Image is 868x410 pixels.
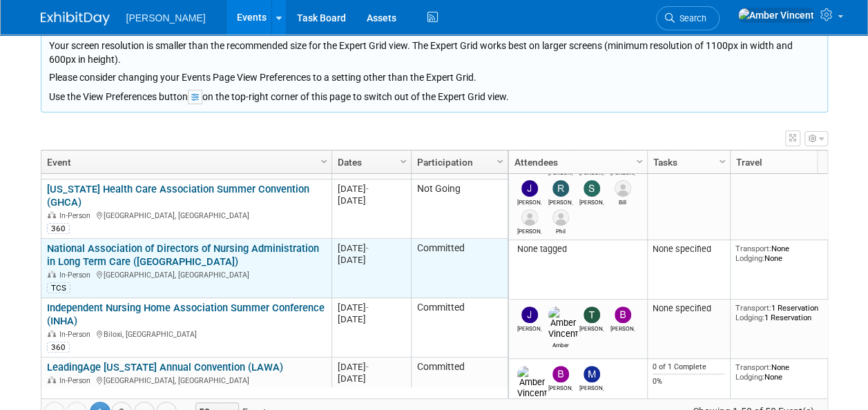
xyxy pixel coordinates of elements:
[47,374,325,386] div: [GEOGRAPHIC_DATA], [GEOGRAPHIC_DATA]
[396,150,411,171] a: Column Settings
[47,223,70,234] div: 360
[514,150,638,174] a: Attendees
[411,179,508,239] td: Not Going
[548,340,572,349] div: Amber Vincent
[715,150,730,171] a: Column Settings
[411,239,508,298] td: Committed
[411,298,508,358] td: Committed
[318,156,329,167] span: Column Settings
[126,12,206,23] span: [PERSON_NAME]
[366,302,369,313] span: -
[47,342,70,353] div: 360
[49,84,820,104] div: Use the View Preferences button on the top-right corner of this page to switch out of the Expert ...
[338,302,405,313] div: [DATE]
[656,6,720,30] a: Search
[411,358,508,404] td: Committed
[615,180,631,197] img: Bill Turenne
[517,226,541,235] div: Craig Biser
[579,382,604,391] div: Mike Randolph
[675,13,706,23] span: Search
[47,209,325,221] div: [GEOGRAPHIC_DATA], [GEOGRAPHIC_DATA]
[735,244,835,264] div: None None
[48,211,56,218] img: In-Person Event
[366,243,369,253] span: -
[521,306,538,323] img: Jaime Butler
[338,313,405,325] div: [DATE]
[584,306,600,323] img: Traci Varon
[610,323,635,332] div: Brandon Stephens
[492,150,508,171] a: Column Settings
[653,244,724,255] div: None specified
[48,330,56,337] img: In-Person Event
[47,328,325,340] div: Biloxi, [GEOGRAPHIC_DATA]
[338,150,402,174] a: Dates
[517,323,541,332] div: Jaime Butler
[521,180,538,197] img: Jana Jennings
[548,226,572,235] div: Phil Hayes
[653,150,721,174] a: Tasks
[552,366,569,382] img: Brent Hudson
[48,376,56,383] img: In-Person Event
[736,150,831,174] a: Travel
[338,242,405,254] div: [DATE]
[735,244,771,253] span: Transport:
[552,209,569,226] img: Phil Hayes
[47,282,70,293] div: TCS
[47,150,322,174] a: Event
[653,362,724,372] div: 0 of 1 Complete
[338,195,405,206] div: [DATE]
[653,303,724,314] div: None specified
[41,12,110,26] img: ExhibitDay
[338,361,405,373] div: [DATE]
[548,197,572,206] div: Rick Deloney
[49,66,820,84] div: Please consider changing your Events Page View Preferences to a setting other than the Expert Grid.
[634,156,645,167] span: Column Settings
[615,306,631,323] img: Brandon Stephens
[737,8,815,23] img: Amber Vincent
[366,184,369,194] span: -
[59,271,95,280] span: In-Person
[584,366,600,382] img: Mike Randolph
[517,366,547,399] img: Amber Vincent
[366,362,369,372] span: -
[517,197,541,206] div: Jana Jennings
[579,323,604,332] div: Traci Varon
[417,150,499,174] a: Participation
[735,313,764,322] span: Lodging:
[548,382,572,391] div: Brent Hudson
[735,253,764,263] span: Lodging:
[49,35,820,84] div: Your screen resolution is smaller than the recommended size for the Expert Grid view. The Expert ...
[338,373,405,384] div: [DATE]
[632,150,647,171] a: Column Settings
[653,377,724,387] div: 0%
[59,330,95,339] span: In-Person
[521,209,538,226] img: Craig Biser
[552,180,569,197] img: Rick Deloney
[514,244,642,255] div: None tagged
[47,361,283,373] a: LeadingAge [US_STATE] Annual Convention (LAWA)
[735,362,835,382] div: None None
[735,303,771,313] span: Transport:
[548,306,578,340] img: Amber Vincent
[735,372,764,382] span: Lodging:
[584,180,600,197] img: Sarah Barker
[735,362,771,372] span: Transport:
[735,303,835,323] div: 1 Reservation 1 Reservation
[494,156,505,167] span: Column Settings
[338,183,405,195] div: [DATE]
[47,183,309,208] a: [US_STATE] Health Care Association Summer Convention (GHCA)
[59,211,95,220] span: In-Person
[717,156,728,167] span: Column Settings
[338,254,405,266] div: [DATE]
[398,156,409,167] span: Column Settings
[47,302,325,327] a: Independent Nursing Home Association Summer Conference (INHA)
[610,197,635,206] div: Bill Turenne
[47,242,319,268] a: National Association of Directors of Nursing Administration in Long Term Care ([GEOGRAPHIC_DATA])
[579,197,604,206] div: Sarah Barker
[316,150,331,171] a: Column Settings
[59,376,95,385] span: In-Person
[48,271,56,277] img: In-Person Event
[47,269,325,280] div: [GEOGRAPHIC_DATA], [GEOGRAPHIC_DATA]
